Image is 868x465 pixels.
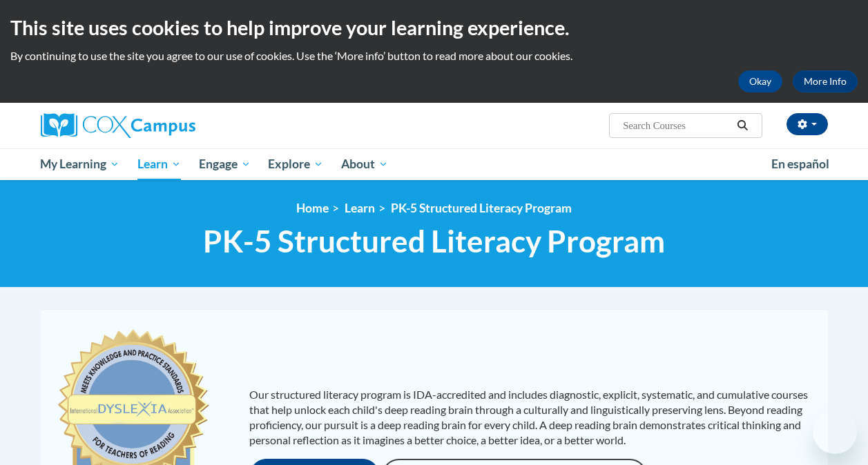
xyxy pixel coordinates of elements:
h2: This site uses cookies to help improve your learning experience. [10,14,858,41]
a: My Learning [32,148,129,180]
a: Engage [190,148,260,180]
span: Explore [268,156,323,172]
button: Okay [738,70,782,92]
p: Our structured literacy program is IDA-accredited and includes diagnostic, explicit, systematic, ... [249,387,814,448]
span: Learn [137,156,181,172]
a: Cox Campus [41,113,289,138]
div: Main menu [30,148,838,180]
input: Search Courses [621,117,732,134]
a: En español [762,150,838,179]
span: PK-5 Structured Literacy Program [203,223,665,259]
a: Learn [345,201,375,215]
span: Engage [199,156,251,172]
iframe: Button to launch messaging window [813,410,857,454]
a: Home [296,201,329,215]
a: About [332,148,397,180]
p: By continuing to use the site you agree to our use of cookies. Use the ‘More info’ button to read... [10,48,858,63]
span: About [341,156,388,172]
button: Search [732,117,753,134]
span: En español [771,157,829,171]
a: Learn [128,148,190,180]
span: My Learning [40,156,119,172]
a: PK-5 Structured Literacy Program [391,201,572,215]
a: Explore [259,148,332,180]
a: More Info [793,70,858,92]
img: Cox Campus [41,113,195,138]
button: Account Settings [787,113,828,135]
